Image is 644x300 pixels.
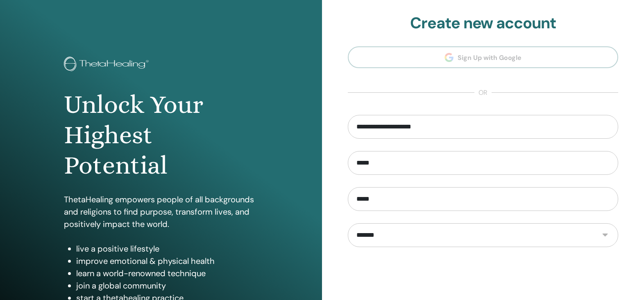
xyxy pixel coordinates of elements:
[76,243,258,255] li: live a positive lifestyle
[64,89,258,181] h1: Unlock Your Highest Potential
[474,88,492,98] span: or
[64,193,258,230] p: ThetaHealing empowers people of all backgrounds and religions to find purpose, transform lives, a...
[76,255,258,267] li: improve emotional & physical health
[76,267,258,279] li: learn a world-renowned technique
[76,279,258,292] li: join a global community
[421,259,545,291] iframe: reCAPTCHA
[348,14,618,33] h2: Create new account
